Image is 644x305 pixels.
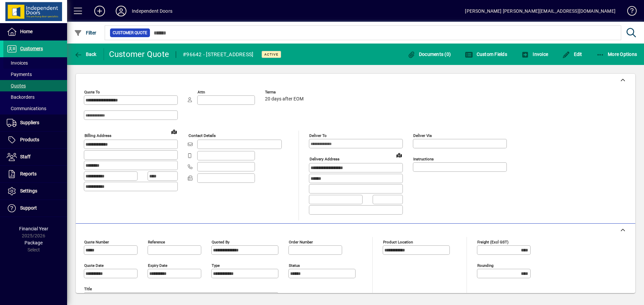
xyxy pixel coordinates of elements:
[67,48,104,60] app-page-header-button: Back
[413,157,434,161] mat-label: Instructions
[622,1,636,23] a: Knowledge Base
[212,263,220,268] mat-label: Type
[3,166,67,182] a: Reports
[183,49,253,60] div: #96642 - [STREET_ADDRESS]
[72,27,98,39] button: Filter
[463,48,509,60] button: Custom Fields
[264,52,278,57] span: Active
[383,239,413,244] mat-label: Product location
[465,52,507,57] span: Custom Fields
[520,48,550,60] button: Invoice
[521,52,548,57] span: Invoice
[596,52,637,57] span: More Options
[72,48,98,60] button: Back
[265,96,304,102] span: 20 days after EOM
[20,171,37,176] span: Reports
[289,239,313,244] mat-label: Order number
[3,149,67,165] a: Staff
[212,239,229,244] mat-label: Quoted by
[169,126,179,137] a: View on map
[20,120,39,125] span: Suppliers
[3,80,67,91] a: Quotes
[413,133,432,138] mat-label: Deliver via
[3,200,67,217] a: Support
[3,183,67,200] a: Settings
[89,5,110,17] button: Add
[20,188,37,194] span: Settings
[148,263,167,268] mat-label: Expiry date
[20,137,39,142] span: Products
[7,106,46,111] span: Communications
[74,52,97,57] span: Back
[465,6,615,16] div: [PERSON_NAME] [PERSON_NAME][EMAIL_ADDRESS][DOMAIN_NAME]
[110,5,132,17] button: Profile
[3,23,67,40] a: Home
[20,205,37,211] span: Support
[3,103,67,114] a: Communications
[84,263,104,268] mat-label: Quote date
[84,286,92,291] mat-label: Title
[406,48,452,60] button: Documents (0)
[148,239,165,244] mat-label: Reference
[477,239,508,244] mat-label: Freight (excl GST)
[394,150,405,160] a: View on map
[265,90,305,94] span: Terms
[198,90,205,94] mat-label: Attn
[109,49,169,60] div: Customer Quote
[7,60,28,66] span: Invoices
[560,48,584,60] button: Edit
[19,226,48,231] span: Financial Year
[477,263,493,268] mat-label: Rounding
[74,30,97,35] span: Filter
[595,48,639,60] button: More Options
[562,52,582,57] span: Edit
[7,94,35,100] span: Backorders
[289,263,300,268] mat-label: Status
[84,239,109,244] mat-label: Quote number
[113,29,147,36] span: Customer Quote
[3,91,67,103] a: Backorders
[3,132,67,148] a: Products
[84,90,100,94] mat-label: Quote To
[7,83,26,88] span: Quotes
[132,6,172,16] div: Independent Doors
[3,69,67,80] a: Payments
[3,57,67,69] a: Invoices
[20,29,33,34] span: Home
[7,72,32,77] span: Payments
[20,154,31,159] span: Staff
[20,46,43,51] span: Customers
[407,52,451,57] span: Documents (0)
[309,133,327,138] mat-label: Deliver To
[24,240,43,245] span: Package
[3,115,67,131] a: Suppliers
